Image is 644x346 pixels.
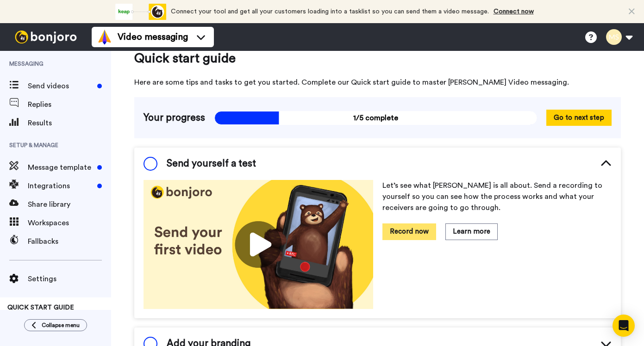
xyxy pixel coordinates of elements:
span: Your progress [144,111,205,125]
span: Settings [28,273,111,284]
span: Message template [28,162,94,173]
span: QUICK START GUIDE [7,304,74,311]
p: Let’s see what [PERSON_NAME] is all about. Send a recording to yourself so you can see how the pr... [382,180,612,213]
img: bj-logo-header-white.svg [11,31,81,43]
span: Fallbacks [28,236,111,247]
span: Connect your tool and get all your customers loading into a tasklist so you can send them a video... [171,8,489,15]
span: 1/5 complete [214,111,537,125]
button: Record now [382,223,436,240]
span: Here are some tips and tasks to get you started. Complete our Quick start guide to master [PERSON... [134,77,621,88]
span: Collapse menu [42,321,80,329]
span: Video messaging [118,31,188,43]
img: vm-color.svg [97,30,112,44]
span: Send yourself a test [167,157,256,171]
span: Share library [28,199,111,210]
span: Send videos [28,80,94,92]
span: Replies [28,99,111,110]
span: Workspaces [28,217,111,229]
span: Quick start guide [134,49,621,68]
button: Collapse menu [24,319,87,331]
button: Learn more [445,223,498,240]
div: Open Intercom Messenger [613,315,635,337]
span: Integrations [28,180,94,192]
span: Results [28,117,111,129]
a: Connect now [494,8,534,15]
img: 178eb3909c0dc23ce44563bdb6dc2c11.jpg [144,180,373,309]
div: animation [115,4,166,20]
button: Go to next step [546,110,612,126]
